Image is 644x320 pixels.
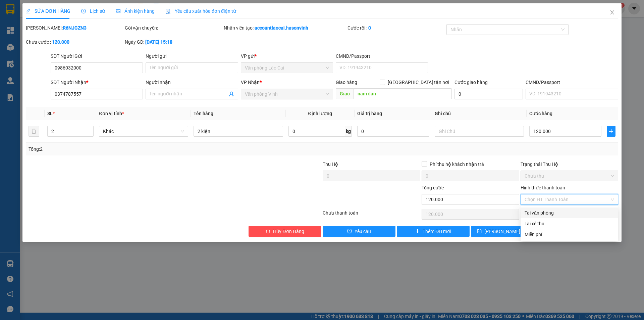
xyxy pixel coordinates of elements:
[90,5,162,16] b: [DOMAIN_NAME]
[26,24,123,32] div: [PERSON_NAME]:
[525,209,614,217] div: Tại văn phòng
[51,52,143,60] div: SĐT Người Gửi
[323,226,395,237] button: exclamation-circleYêu cầu
[28,8,101,34] b: [PERSON_NAME] (Vinh - Sapa)
[255,25,308,31] b: accountlaocai.hasonvinh
[245,89,329,99] span: Văn phòng Vinh
[29,145,249,153] div: Tổng: 2
[245,63,329,73] span: Văn phòng Lào Cai
[336,52,428,60] div: CMND/Passport
[323,162,338,167] span: Thu Hộ
[249,226,321,237] button: deleteHủy Đơn Hàng
[116,8,155,14] span: Ảnh kiện hàng
[194,126,283,137] input: VD: Bàn, Ghế
[4,39,54,50] h2: R6NJGZN3
[145,39,172,45] b: [DATE] 15:18
[125,38,222,46] div: Ngày GD:
[525,231,614,238] div: Miễn phí
[357,111,382,116] span: Giá trị hàng
[63,25,87,31] b: R6NJGZN3
[81,8,105,14] span: Lịch sử
[103,126,184,136] span: Khác
[368,25,371,31] b: 0
[415,229,420,234] span: plus
[355,228,371,235] span: Yêu cầu
[26,38,123,46] div: Chưa cước :
[432,107,527,120] th: Ghi chú
[29,126,39,137] button: delete
[241,52,333,60] div: VP gửi
[241,80,260,85] span: VP Nhận
[603,3,622,22] button: Close
[529,111,552,116] span: Cước hàng
[454,89,523,99] input: Cước giao hàng
[427,161,487,168] span: Phí thu hộ khách nhận trả
[423,228,451,235] span: Thêm ĐH mới
[26,8,70,14] span: SỬA ĐƠN HÀNG
[51,79,143,86] div: SĐT Người Nhận
[229,91,234,97] span: user-add
[35,39,124,85] h1: Giao dọc đường
[347,24,445,32] div: Cước rồi :
[194,111,213,116] span: Tên hàng
[116,9,120,13] span: picture
[81,9,86,13] span: clock-circle
[525,194,614,204] span: Chọn HT Thanh Toán
[273,228,304,235] span: Hủy Đơn Hàng
[308,111,332,116] span: Định lượng
[146,52,238,60] div: Người gửi
[266,229,270,234] span: delete
[385,79,452,86] span: [GEOGRAPHIC_DATA] tận nơi
[471,226,544,237] button: save[PERSON_NAME] thay đổi
[397,226,470,237] button: plusThêm ĐH mới
[477,229,482,234] span: save
[526,79,618,86] div: CMND/Passport
[52,39,69,45] b: 120.000
[165,8,236,14] span: Yêu cầu xuất hóa đơn điện tử
[454,80,488,85] label: Cước giao hàng
[525,171,614,181] span: Chưa thu
[345,126,352,137] span: kg
[26,9,31,13] span: edit
[336,80,357,85] span: Giao hàng
[322,209,421,221] div: Chưa thanh toán
[336,88,354,99] span: Giao
[347,229,352,234] span: exclamation-circle
[607,126,615,137] button: plus
[125,24,222,32] div: Gói vận chuyển:
[422,185,444,190] span: Tổng cước
[484,228,538,235] span: [PERSON_NAME] thay đổi
[521,161,618,168] div: Trạng thái Thu Hộ
[525,220,614,227] div: Tài xế thu
[146,79,238,86] div: Người nhận
[435,126,524,137] input: Ghi Chú
[165,9,171,14] img: icon
[607,129,615,134] span: plus
[99,111,124,116] span: Đơn vị tính
[354,88,452,99] input: Dọc đường
[521,185,565,190] label: Hình thức thanh toán
[47,111,53,116] span: SL
[224,24,346,32] div: Nhân viên tạo:
[609,10,615,15] span: close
